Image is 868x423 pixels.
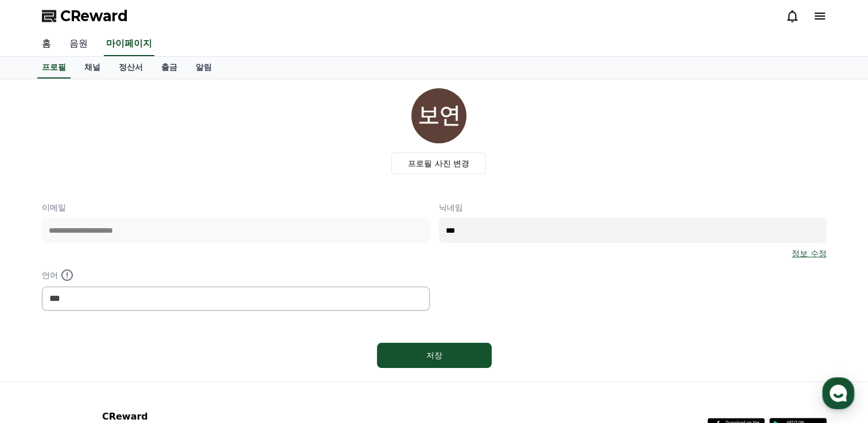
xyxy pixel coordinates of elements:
span: CReward [60,7,128,25]
a: 홈 [3,328,76,357]
a: 정보 수정 [792,248,826,259]
a: 음원 [60,32,97,56]
img: profile_image [411,88,466,143]
a: 채널 [75,57,110,79]
label: 프로필 사진 변경 [391,152,486,174]
span: 홈 [36,345,43,354]
p: 언어 [42,268,430,282]
a: 프로필 [37,57,71,79]
p: 이메일 [42,202,430,213]
a: 홈 [33,32,60,56]
p: 닉네임 [439,202,827,213]
a: 정산서 [110,57,152,79]
a: 설정 [148,328,220,357]
a: CReward [42,7,128,25]
a: 출금 [152,57,186,79]
a: 대화 [76,328,148,357]
div: 저장 [400,350,469,361]
a: 알림 [186,57,221,79]
button: 저장 [377,343,492,368]
span: 대화 [105,346,119,355]
span: 설정 [177,345,191,354]
a: 마이페이지 [104,32,154,56]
